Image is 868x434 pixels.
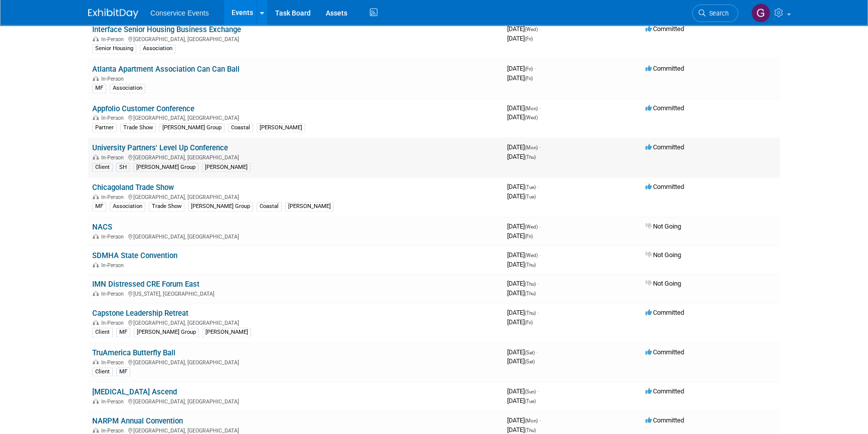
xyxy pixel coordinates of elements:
[110,84,145,93] div: Association
[93,320,99,325] img: In-Person Event
[645,25,684,33] span: Committed
[92,416,183,425] a: NARPM Annual Convention
[507,357,535,365] span: [DATE]
[92,223,112,232] a: NACS
[507,261,536,268] span: [DATE]
[92,123,117,132] div: Partner
[507,183,539,190] span: [DATE]
[110,202,145,211] div: Association
[101,262,127,269] span: In-Person
[92,84,106,93] div: MF
[525,115,538,120] span: (Wed)
[92,25,241,34] a: Interface Senior Housing Business Exchange
[534,65,536,72] span: -
[92,113,499,121] div: [GEOGRAPHIC_DATA], [GEOGRAPHIC_DATA]
[507,192,536,200] span: [DATE]
[751,4,770,23] img: Gayle Reese
[101,359,127,366] span: In-Person
[525,36,533,42] span: (Fri)
[525,154,536,160] span: (Thu)
[93,115,99,120] img: In-Person Event
[101,76,127,82] span: In-Person
[706,10,729,17] span: Search
[507,309,539,316] span: [DATE]
[120,123,156,132] div: Trade Show
[150,9,209,17] span: Conservice Events
[101,115,127,121] span: In-Person
[645,65,684,72] span: Committed
[645,183,684,190] span: Committed
[525,76,533,81] span: (Fri)
[525,281,536,287] span: (Thu)
[525,106,538,111] span: (Mon)
[101,36,127,43] span: In-Person
[93,76,99,81] img: In-Person Event
[257,202,282,211] div: Coastal
[92,163,113,172] div: Client
[202,163,251,172] div: [PERSON_NAME]
[93,194,99,199] img: In-Person Event
[92,367,113,376] div: Client
[537,387,539,395] span: -
[149,202,184,211] div: Trade Show
[92,280,199,289] a: IMN Distressed CRE Forum East
[92,426,499,434] div: [GEOGRAPHIC_DATA], [GEOGRAPHIC_DATA]
[525,310,536,316] span: (Thu)
[507,35,533,42] span: [DATE]
[159,123,225,132] div: [PERSON_NAME] Group
[93,359,99,364] img: In-Person Event
[525,359,535,364] span: (Sat)
[525,253,538,258] span: (Wed)
[257,123,305,132] div: [PERSON_NAME]
[116,328,130,337] div: MF
[140,44,175,53] div: Association
[92,318,499,326] div: [GEOGRAPHIC_DATA], [GEOGRAPHIC_DATA]
[507,348,538,356] span: [DATE]
[92,35,499,43] div: [GEOGRAPHIC_DATA], [GEOGRAPHIC_DATA]
[507,251,541,259] span: [DATE]
[525,234,533,239] span: (Fri)
[507,387,539,395] span: [DATE]
[507,397,536,404] span: [DATE]
[692,5,738,22] a: Search
[92,387,177,396] a: [MEDICAL_DATA] Ascend
[101,427,127,434] span: In-Person
[525,66,533,72] span: (Fri)
[537,280,539,287] span: -
[525,27,538,32] span: (Wed)
[202,328,251,337] div: [PERSON_NAME]
[93,36,99,41] img: In-Person Event
[92,309,188,318] a: Capstone Leadership Retreat
[645,143,684,151] span: Committed
[507,25,541,33] span: [DATE]
[525,291,536,296] span: (Thu)
[134,328,199,337] div: [PERSON_NAME] Group
[101,154,127,161] span: In-Person
[92,143,228,152] a: University Partners' Level Up Conference
[93,262,99,267] img: In-Person Event
[92,232,499,240] div: [GEOGRAPHIC_DATA], [GEOGRAPHIC_DATA]
[92,348,175,357] a: TruAmerica Butterfly Ball
[92,358,499,366] div: [GEOGRAPHIC_DATA], [GEOGRAPHIC_DATA]
[539,416,541,424] span: -
[116,367,130,376] div: MF
[101,320,127,326] span: In-Person
[133,163,198,172] div: [PERSON_NAME] Group
[525,389,536,394] span: (Sun)
[507,426,536,433] span: [DATE]
[507,113,538,121] span: [DATE]
[507,416,541,424] span: [DATE]
[525,320,533,325] span: (Fri)
[645,309,684,316] span: Committed
[507,153,536,160] span: [DATE]
[645,104,684,112] span: Committed
[92,397,499,405] div: [GEOGRAPHIC_DATA], [GEOGRAPHIC_DATA]
[93,291,99,296] img: In-Person Event
[92,251,177,260] a: SDMHA State Convention
[507,280,539,287] span: [DATE]
[525,427,536,433] span: (Thu)
[525,398,536,404] span: (Tue)
[537,183,539,190] span: -
[93,154,99,159] img: In-Person Event
[228,123,253,132] div: Coastal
